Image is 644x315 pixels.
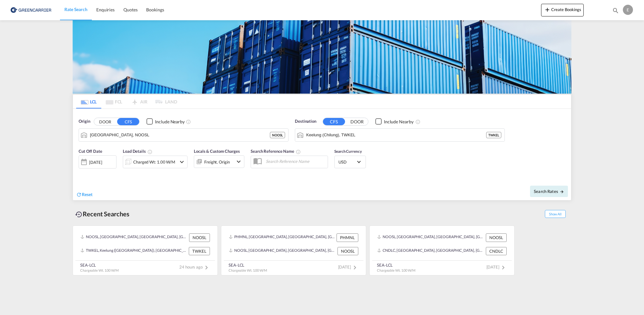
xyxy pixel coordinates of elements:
[306,130,486,140] input: Search by Port
[338,157,362,166] md-select: Select Currency: $ USDUnited States Dollar
[545,210,566,218] span: Show All
[79,155,116,169] div: [DATE]
[73,207,132,221] div: Recent Searches
[530,186,568,197] button: Search Ratesicon-arrow-right
[80,247,187,255] div: TWKEL, Keelung (Chilung), Taiwan, Province of China, Greater China & Far East Asia, Asia Pacific
[229,262,267,268] div: SEA-LCL
[612,7,619,14] md-icon: icon-magnify
[377,262,415,268] div: SEA-LCL
[146,118,185,125] md-checkbox: Checkbox No Ink
[94,118,116,125] button: DOOR
[384,119,414,125] div: Include Nearby
[80,262,119,268] div: SEA-LCL
[194,155,244,168] div: Freight Originicon-chevron-down
[79,168,83,176] md-datepicker: Select
[89,159,102,165] div: [DATE]
[534,189,564,194] span: Search Rates
[251,149,301,154] span: Search Reference Name
[117,118,139,125] button: CFS
[544,6,551,13] md-icon: icon-plus 400-fg
[377,268,415,272] span: Chargeable Wt. 1.00 W/M
[323,118,345,125] button: CFS
[96,7,115,12] span: Enquiries
[235,158,242,165] md-icon: icon-chevron-down
[179,264,210,269] span: 24 hours ago
[229,268,267,272] span: Chargeable Wt. 1.00 W/M
[415,119,420,124] md-icon: Unchecked: Ignores neighbouring ports when fetching rates.Checked : Includes neighbouring ports w...
[351,264,359,271] md-icon: icon-chevron-right
[486,264,507,269] span: [DATE]
[178,158,186,166] md-icon: icon-chevron-down
[295,129,504,141] md-input-container: Keelung (Chilung), TWKEL
[147,149,152,154] md-icon: Chargeable Weight
[133,157,175,166] div: Charged Wt: 1.00 W/M
[486,132,501,138] div: TWKEL
[123,156,188,168] div: Charged Wt: 1.00 W/Micon-chevron-down
[75,211,83,218] md-icon: icon-backup-restore
[123,149,152,154] span: Load Details
[76,191,92,198] div: icon-refreshReset
[499,264,507,271] md-icon: icon-chevron-right
[221,225,366,275] recent-search-card: PHMNL, [GEOGRAPHIC_DATA], [GEOGRAPHIC_DATA], [GEOGRAPHIC_DATA], [GEOGRAPHIC_DATA] PHMNLNOOSL, [GE...
[346,118,368,125] button: DOOR
[229,247,336,255] div: NOOSL, Oslo, Norway, Northern Europe, Europe
[146,7,164,12] span: Bookings
[369,225,515,275] recent-search-card: NOOSL, [GEOGRAPHIC_DATA], [GEOGRAPHIC_DATA], [GEOGRAPHIC_DATA], [GEOGRAPHIC_DATA] NOOSLCNDLC, [GE...
[296,149,301,154] md-icon: Your search will be saved by the below given name
[623,5,633,15] div: E
[189,247,210,255] div: TWKEL
[80,233,188,242] div: NOOSL, Oslo, Norway, Northern Europe, Europe
[73,109,571,200] div: Origin DOOR CFS Checkbox No InkUnchecked: Ignores neighbouring ports when fetching rates.Checked ...
[155,119,185,125] div: Include Nearby
[79,118,90,125] span: Origin
[337,233,358,242] div: PHMNL
[263,157,328,166] input: Search Reference Name
[76,95,177,108] md-pagination-wrapper: Use the left and right arrow keys to navigate between tabs
[486,247,507,255] div: CNDLC
[82,192,92,197] span: Reset
[337,247,358,255] div: NOOSL
[375,118,414,125] md-checkbox: Checkbox No Ink
[204,157,230,166] div: Freight Origin
[90,130,270,140] input: Search by Port
[377,247,484,255] div: CNDLC, Dalian, LN, China, Greater China & Far East Asia, Asia Pacific
[80,268,119,272] span: Chargeable Wt. 1.00 W/M
[338,264,359,269] span: [DATE]
[73,20,571,94] img: GreenCarrierFCL_LCL.png
[79,129,288,141] md-input-container: Oslo, NOOSL
[186,119,191,124] md-icon: Unchecked: Ignores neighbouring ports when fetching rates.Checked : Includes neighbouring ports w...
[76,192,82,197] md-icon: icon-refresh
[203,264,210,271] md-icon: icon-chevron-right
[229,233,335,242] div: PHMNL, Manila, Philippines, South East Asia, Asia Pacific
[9,3,52,17] img: e39c37208afe11efa9cb1d7a6ea7d6f5.png
[64,7,87,12] span: Rate Search
[295,118,316,125] span: Destination
[486,233,507,242] div: NOOSL
[76,95,101,108] md-tab-item: LCL
[73,225,218,275] recent-search-card: NOOSL, [GEOGRAPHIC_DATA], [GEOGRAPHIC_DATA], [GEOGRAPHIC_DATA], [GEOGRAPHIC_DATA] NOOSLTWKEL, Kee...
[189,233,210,242] div: NOOSL
[79,149,102,154] span: Cut Off Date
[270,132,285,138] div: NOOSL
[560,189,564,194] md-icon: icon-arrow-right
[541,4,584,16] button: icon-plus 400-fgCreate Bookings
[334,149,362,154] span: Search Currency
[612,7,619,16] div: icon-magnify
[123,7,137,12] span: Quotes
[194,149,240,154] span: Locals & Custom Charges
[338,159,356,165] span: USD
[377,233,484,242] div: NOOSL, Oslo, Norway, Northern Europe, Europe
